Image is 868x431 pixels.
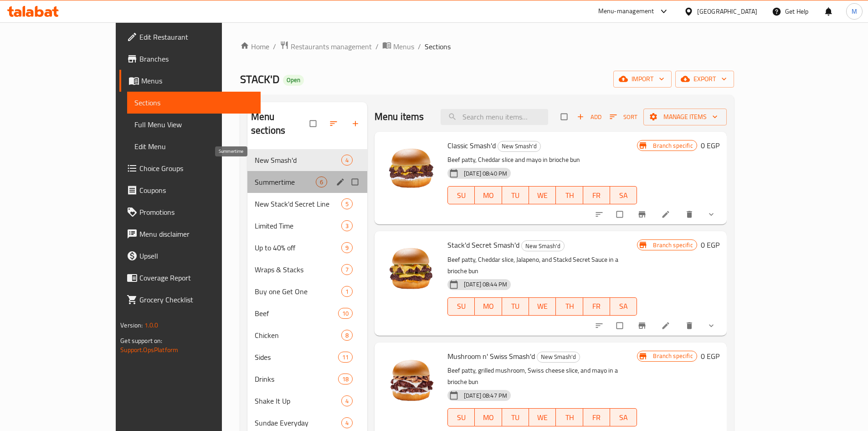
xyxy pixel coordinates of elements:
button: SA [610,186,637,204]
div: New Smash'd [498,141,541,152]
button: FR [583,186,610,204]
span: Select to update [611,206,630,223]
span: Sort [610,112,637,122]
span: [DATE] 08:40 PM [460,169,511,178]
span: TH [560,411,579,424]
span: 6 [316,178,327,187]
div: Up to 40% off9 [247,237,367,259]
div: Shake It Up4 [247,390,367,412]
span: SU [452,300,471,313]
a: Full Menu View [127,114,261,135]
div: items [341,330,353,341]
div: items [316,177,327,187]
span: Get support on: [120,335,162,347]
a: Grocery Checklist [119,289,261,311]
span: 1 [342,287,352,296]
div: Wraps & Stacks7 [247,259,367,280]
button: Sort [607,110,640,124]
span: Drinks [255,374,338,384]
button: Branch-specific-item [632,204,654,224]
button: TH [556,186,583,204]
span: 4 [342,419,352,427]
div: items [341,242,353,253]
li: / [418,41,421,52]
span: TU [506,300,525,313]
div: items [338,308,353,319]
div: items [341,155,353,166]
span: WE [533,411,552,424]
span: 4 [342,397,352,405]
span: Grocery Checklist [139,294,253,305]
span: Wraps & Stacks [255,264,341,275]
a: Restaurants management [280,41,372,52]
div: items [341,198,353,209]
button: TH [556,297,583,316]
span: MO [478,411,498,424]
button: WE [529,408,556,426]
a: Edit menu item [661,321,672,330]
div: New Stack'd Secret Line5 [247,193,367,215]
span: TH [560,189,579,202]
img: Mushroom n' Swiss Smash'd [382,350,440,408]
span: Manage items [651,111,719,123]
p: Beef patty, grilled mushroom, Swiss cheese slice, and mayo in a brioche bun [447,365,637,388]
div: Shake It Up [255,395,341,406]
a: Menus [119,70,261,92]
a: Sections [127,92,261,114]
span: Sundae Everyday [255,417,341,428]
div: Buy one Get One [255,286,341,297]
button: show more [701,316,723,336]
button: MO [475,297,502,316]
span: SA [614,300,633,313]
button: import [613,71,672,88]
span: Branch specific [649,241,696,249]
a: Coupons [119,179,261,201]
button: WE [529,186,556,204]
div: Open [283,75,304,86]
button: edit [334,176,348,188]
span: Add [577,112,601,122]
div: items [341,264,353,275]
span: Classic Smash'd [447,139,496,152]
input: search [441,109,548,125]
span: WE [533,300,552,313]
span: FR [587,411,606,424]
span: export [683,73,727,85]
span: Sort items [604,110,643,124]
p: Beef patty, Cheddar slice and mayo in brioche bun [447,154,637,166]
span: Select all sections [304,115,324,132]
div: New Smash'd [521,240,565,251]
span: Add item [575,110,604,124]
span: Sort sections [324,114,345,134]
button: show more [701,204,723,224]
h2: Menu items [375,110,424,124]
button: Add section [345,114,367,134]
span: import [621,73,664,85]
span: Full Menu View [134,119,253,130]
div: Beef [255,308,338,319]
img: Stack'd Secret Smash'd [382,239,440,297]
span: New Smash'd [537,352,580,362]
button: Add [575,110,604,124]
button: delete [679,316,701,336]
div: Drinks18 [247,368,367,390]
span: TH [560,300,579,313]
span: Coverage Report [139,272,253,283]
a: Menus [382,41,414,52]
span: Coupons [139,185,253,196]
span: Open [283,76,304,84]
span: Sections [134,97,253,108]
span: Chicken [255,330,341,341]
span: FR [587,300,606,313]
button: Manage items [643,109,727,125]
span: Branch specific [649,141,696,150]
div: Up to 40% off [255,242,341,253]
span: SU [452,411,471,424]
button: TH [556,408,583,426]
span: 4 [342,156,352,165]
span: Sides [255,352,338,363]
span: SU [452,189,471,202]
span: New Smash'd [255,155,341,166]
h6: 0 EGP [701,139,719,152]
